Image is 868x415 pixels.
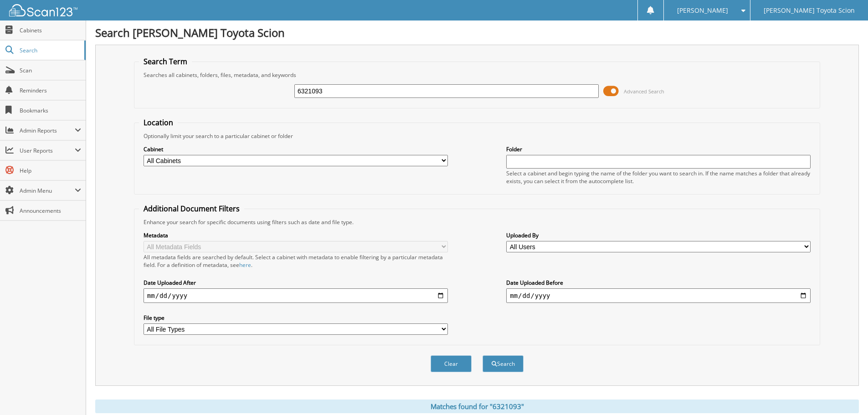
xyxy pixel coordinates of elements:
[483,355,524,372] button: Search
[677,8,728,13] span: [PERSON_NAME]
[139,218,815,226] div: Enhance your search for specific documents using filters such as date and file type.
[20,147,75,154] span: User Reports
[139,204,244,214] legend: Additional Document Filters
[20,127,75,134] span: Admin Reports
[9,4,77,16] img: scan123-logo-white.svg
[144,231,448,239] label: Metadata
[20,67,81,74] span: Scan
[139,71,815,79] div: Searches all cabinets, folders, files, metadata, and keywords
[20,87,81,94] span: Reminders
[139,132,815,140] div: Optionally limit your search to a particular cabinet or folder
[20,207,81,215] span: Announcements
[20,187,75,195] span: Admin Menu
[624,88,664,95] span: Advanced Search
[506,279,811,287] label: Date Uploaded Before
[239,261,251,269] a: here
[506,169,811,185] div: Select a cabinet and begin typing the name of the folder you want to search in. If the name match...
[139,118,178,128] legend: Location
[139,56,192,67] legend: Search Term
[95,400,859,413] div: Matches found for "6321093"
[506,145,811,153] label: Folder
[506,231,811,239] label: Uploaded By
[95,25,859,40] h1: Search [PERSON_NAME] Toyota Scion
[144,253,448,269] div: All metadata fields are searched by default. Select a cabinet with metadata to enable filtering b...
[144,145,448,153] label: Cabinet
[20,167,81,174] span: Help
[144,314,448,322] label: File type
[144,288,448,303] input: start
[20,107,81,114] span: Bookmarks
[431,355,472,372] button: Clear
[144,279,448,287] label: Date Uploaded After
[20,26,81,34] span: Cabinets
[764,8,855,13] span: [PERSON_NAME] Toyota Scion
[20,46,80,54] span: Search
[506,288,811,303] input: end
